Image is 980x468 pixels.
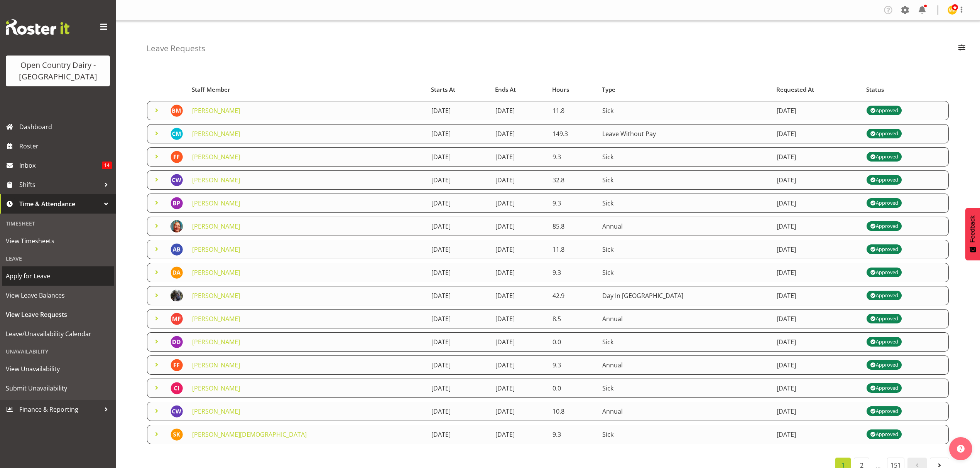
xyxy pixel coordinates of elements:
[192,315,240,323] a: [PERSON_NAME]
[598,425,772,444] td: Sick
[427,309,491,328] td: [DATE]
[171,243,183,256] img: ashley-bragg10317.jpg
[19,140,112,152] span: Roster
[491,170,548,190] td: [DATE]
[192,245,240,254] a: [PERSON_NAME]
[2,324,114,343] a: Leave/Unavailability Calendar
[776,85,814,94] span: Requested At
[6,363,110,375] span: View Unavailability
[495,85,516,94] span: Ends At
[427,194,491,213] td: [DATE]
[427,263,491,282] td: [DATE]
[772,101,862,120] td: [DATE]
[427,217,491,236] td: [DATE]
[192,199,240,207] a: [PERSON_NAME]
[2,266,114,286] a: Apply for Leave
[2,343,114,359] div: Unavailability
[598,124,772,143] td: Leave Without Pay
[192,268,240,277] a: [PERSON_NAME]
[957,445,965,453] img: help-xxl-2.png
[427,332,491,352] td: [DATE]
[6,382,110,394] span: Submit Unavailability
[598,101,772,120] td: Sick
[2,231,114,251] a: View Timesheets
[427,425,491,444] td: [DATE]
[598,263,772,282] td: Sick
[772,309,862,328] td: [DATE]
[491,101,548,120] td: [DATE]
[870,199,898,208] div: Approved
[491,263,548,282] td: [DATE]
[548,263,598,282] td: 9.3
[772,147,862,167] td: [DATE]
[427,355,491,375] td: [DATE]
[2,286,114,305] a: View Leave Balances
[548,217,598,236] td: 85.8
[598,309,772,328] td: Annual
[772,379,862,398] td: [DATE]
[171,128,183,140] img: christopher-mciver7447.jpg
[171,104,183,117] img: barry-mcintosh7389.jpg
[6,309,110,320] span: View Leave Requests
[171,151,183,163] img: flavio-ferraz10269.jpg
[2,379,114,398] a: Submit Unavailability
[954,40,970,57] button: Filter Employees
[870,384,898,393] div: Approved
[171,220,183,232] img: jase-preston37cd3fefa916df13bd58d7e02b39b24a.png
[969,215,976,242] span: Feedback
[2,215,114,231] div: Timesheet
[192,430,307,439] a: [PERSON_NAME][DEMOGRAPHIC_DATA]
[19,160,102,171] span: Inbox
[6,328,110,340] span: Leave/Unavailability Calendar
[491,217,548,236] td: [DATE]
[870,106,898,115] div: Approved
[870,314,898,323] div: Approved
[598,332,772,352] td: Sick
[548,124,598,143] td: 149.3
[772,263,862,282] td: [DATE]
[772,402,862,421] td: [DATE]
[2,359,114,379] a: View Unavailability
[870,222,898,231] div: Approved
[548,194,598,213] td: 9.3
[192,338,240,346] a: [PERSON_NAME]
[598,379,772,398] td: Sick
[598,147,772,167] td: Sick
[6,19,69,35] img: Rosterit website logo
[491,332,548,352] td: [DATE]
[192,222,240,231] a: [PERSON_NAME]
[19,121,112,133] span: Dashboard
[431,85,455,94] span: Starts At
[548,170,598,190] td: 32.8
[772,286,862,305] td: [DATE]
[491,425,548,444] td: [DATE]
[427,147,491,167] td: [DATE]
[192,106,240,115] a: [PERSON_NAME]
[2,251,114,266] div: Leave
[772,217,862,236] td: [DATE]
[870,337,898,347] div: Approved
[870,291,898,300] div: Approved
[14,59,102,82] div: Open Country Dairy - [GEOGRAPHIC_DATA]
[192,361,240,369] a: [PERSON_NAME]
[772,425,862,444] td: [DATE]
[171,290,183,302] img: rodney-hamilton34b49b39e70198c731bf3bd5c59d070a.png
[427,124,491,143] td: [DATE]
[491,147,548,167] td: [DATE]
[192,85,230,94] span: Staff Member
[870,129,898,138] div: Approved
[866,85,884,94] span: Status
[192,291,240,300] a: [PERSON_NAME]
[19,198,100,210] span: Time & Attendance
[171,405,183,417] img: cherie-williams10091.jpg
[171,266,183,279] img: darin-ayling10268.jpg
[598,217,772,236] td: Annual
[870,152,898,162] div: Approved
[427,170,491,190] td: [DATE]
[772,170,862,190] td: [DATE]
[772,194,862,213] td: [DATE]
[427,101,491,120] td: [DATE]
[598,240,772,259] td: Sick
[491,355,548,375] td: [DATE]
[548,402,598,421] td: 10.8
